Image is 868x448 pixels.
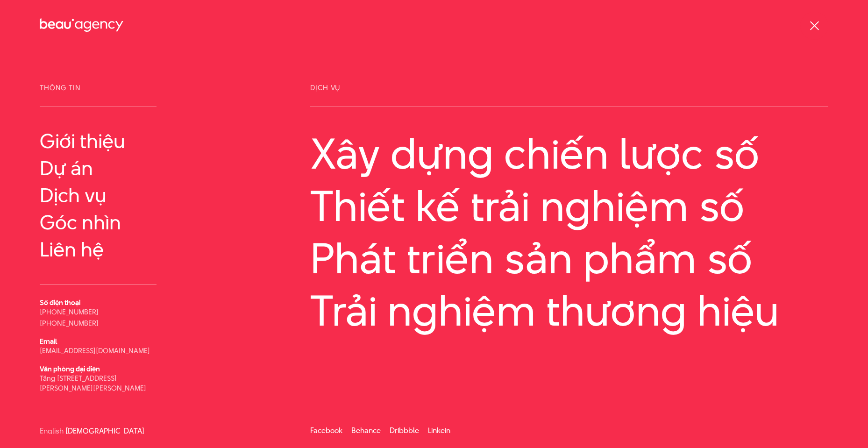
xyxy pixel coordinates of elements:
a: Dribbble [390,425,419,436]
p: Tầng [STREET_ADDRESS][PERSON_NAME][PERSON_NAME] [40,373,157,393]
a: Facebook [310,425,342,436]
b: Văn phòng đại diện [40,364,100,374]
a: [PHONE_NUMBER] [40,318,99,328]
a: Linkein [428,425,450,436]
a: Liên hệ [40,238,157,261]
a: Dự án [40,157,157,179]
a: Phát triển sản phẩm số [310,235,828,282]
a: Dịch vụ [40,184,157,206]
span: Dịch vụ [310,84,828,107]
b: Số điện thoại [40,298,80,307]
a: Xây dựng chiến lược số [310,130,828,178]
span: Thông tin [40,84,157,107]
a: Góc nhìn [40,211,157,234]
a: English [40,427,64,434]
a: Behance [351,425,381,436]
a: [EMAIL_ADDRESS][DOMAIN_NAME] [40,346,150,356]
a: [DEMOGRAPHIC_DATA] [65,427,144,434]
a: Giới thiệu [40,130,157,152]
b: Email [40,336,57,346]
a: Thiết kế trải nghiệm số [310,182,828,230]
a: Trải nghiệm thương hiệu [310,287,828,334]
a: [PHONE_NUMBER] [40,307,99,317]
